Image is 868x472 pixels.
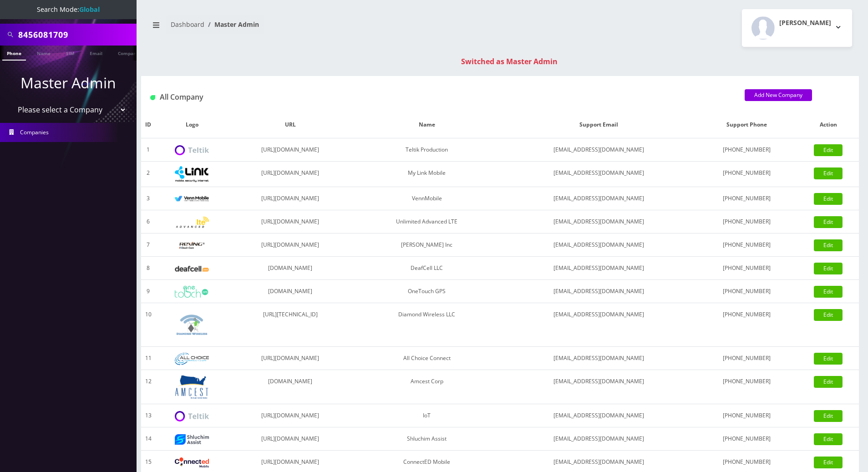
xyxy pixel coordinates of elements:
[141,233,156,257] td: 7
[695,187,797,210] td: [PHONE_NUMBER]
[175,217,209,228] img: Unlimited Advanced LTE
[695,303,797,347] td: [PHONE_NUMBER]
[695,370,797,404] td: [PHONE_NUMBER]
[745,89,812,101] a: Add New Company
[228,347,352,370] td: [URL][DOMAIN_NAME]
[171,20,204,29] a: Dashboard
[695,138,797,162] td: [PHONE_NUMBER]
[228,370,352,404] td: [DOMAIN_NAME]
[175,266,209,272] img: DeafCell LLC
[141,370,156,404] td: 12
[352,257,502,280] td: DeafCell LLC
[695,404,797,427] td: [PHONE_NUMBER]
[814,193,843,205] a: Edit
[20,128,49,136] span: Companies
[37,5,100,14] span: Search Mode:
[141,303,156,347] td: 10
[352,280,502,303] td: OneTouch GPS
[141,162,156,187] td: 2
[502,233,695,257] td: [EMAIL_ADDRESS][DOMAIN_NAME]
[141,257,156,280] td: 8
[352,427,502,451] td: Shluchim Assist
[141,280,156,303] td: 9
[502,138,695,162] td: [EMAIL_ADDRESS][DOMAIN_NAME]
[814,433,843,445] a: Edit
[352,138,502,162] td: Teltik Production
[228,404,352,427] td: [URL][DOMAIN_NAME]
[352,404,502,427] td: IoT
[141,112,156,138] th: ID
[156,112,228,138] th: Logo
[175,196,209,202] img: VennMobile
[79,5,100,14] strong: Global
[695,427,797,451] td: [PHONE_NUMBER]
[150,56,868,67] div: Switched as Master Admin
[814,286,843,298] a: Edit
[175,145,209,156] img: Teltik Production
[150,93,731,102] h1: All Company
[148,15,493,41] nav: breadcrumb
[228,210,352,233] td: [URL][DOMAIN_NAME]
[695,210,797,233] td: [PHONE_NUMBER]
[141,404,156,427] td: 13
[352,233,502,257] td: [PERSON_NAME] Inc
[175,457,209,467] img: ConnectED Mobile
[814,216,843,228] a: Edit
[352,162,502,187] td: My Link Mobile
[814,239,843,251] a: Edit
[502,210,695,233] td: [EMAIL_ADDRESS][DOMAIN_NAME]
[352,187,502,210] td: VennMobile
[175,241,209,250] img: Rexing Inc
[814,144,843,156] a: Edit
[814,457,843,468] a: Edit
[502,187,695,210] td: [EMAIL_ADDRESS][DOMAIN_NAME]
[61,46,79,60] a: SIM
[175,375,209,399] img: Amcest Corp
[502,370,695,404] td: [EMAIL_ADDRESS][DOMAIN_NAME]
[814,167,843,179] a: Edit
[175,166,209,182] img: My Link Mobile
[502,347,695,370] td: [EMAIL_ADDRESS][DOMAIN_NAME]
[695,257,797,280] td: [PHONE_NUMBER]
[502,112,695,138] th: Support Email
[175,353,209,365] img: All Choice Connect
[175,434,209,445] img: Shluchim Assist
[742,9,852,47] button: [PERSON_NAME]
[141,427,156,451] td: 14
[228,427,352,451] td: [URL][DOMAIN_NAME]
[18,26,134,43] input: Search All Companies
[204,20,259,29] li: Master Admin
[695,233,797,257] td: [PHONE_NUMBER]
[228,233,352,257] td: [URL][DOMAIN_NAME]
[141,347,156,370] td: 11
[814,410,843,422] a: Edit
[695,280,797,303] td: [PHONE_NUMBER]
[695,112,797,138] th: Support Phone
[814,353,843,365] a: Edit
[502,257,695,280] td: [EMAIL_ADDRESS][DOMAIN_NAME]
[502,427,695,451] td: [EMAIL_ADDRESS][DOMAIN_NAME]
[502,280,695,303] td: [EMAIL_ADDRESS][DOMAIN_NAME]
[32,46,55,60] a: Name
[228,162,352,187] td: [URL][DOMAIN_NAME]
[175,286,209,298] img: OneTouch GPS
[141,210,156,233] td: 6
[141,138,156,162] td: 1
[352,347,502,370] td: All Choice Connect
[695,162,797,187] td: [PHONE_NUMBER]
[141,187,156,210] td: 3
[2,46,26,61] a: Phone
[502,162,695,187] td: [EMAIL_ADDRESS][DOMAIN_NAME]
[352,210,502,233] td: Unlimited Advanced LTE
[814,376,843,388] a: Edit
[352,112,502,138] th: Name
[113,46,144,60] a: Company
[150,95,155,100] img: All Company
[228,257,352,280] td: [DOMAIN_NAME]
[85,46,107,60] a: Email
[779,19,831,27] h2: [PERSON_NAME]
[228,187,352,210] td: [URL][DOMAIN_NAME]
[352,303,502,347] td: Diamond Wireless LLC
[228,303,352,347] td: [URL][TECHNICAL_ID]
[814,309,843,321] a: Edit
